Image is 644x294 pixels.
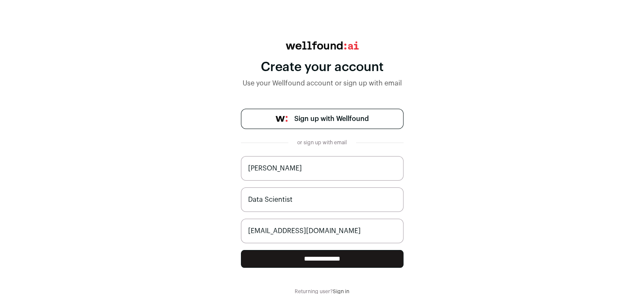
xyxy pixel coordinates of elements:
a: Sign in [333,289,349,294]
div: Use your Wellfound account or sign up with email [241,78,404,88]
img: wellfound:ai [286,41,359,49]
div: or sign up with email [295,139,349,146]
a: Sign up with Wellfound [241,109,404,129]
span: Sign up with Wellfound [294,114,369,124]
img: wellfound-symbol-flush-black-fb3c872781a75f747ccb3a119075da62bfe97bd399995f84a933054e44a575c4.png [276,116,287,122]
input: name@work-email.com [241,219,404,243]
div: Create your account [241,60,404,75]
input: Job Title (i.e. CEO, Recruiter) [241,187,404,212]
input: Jane Smith [241,156,404,181]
